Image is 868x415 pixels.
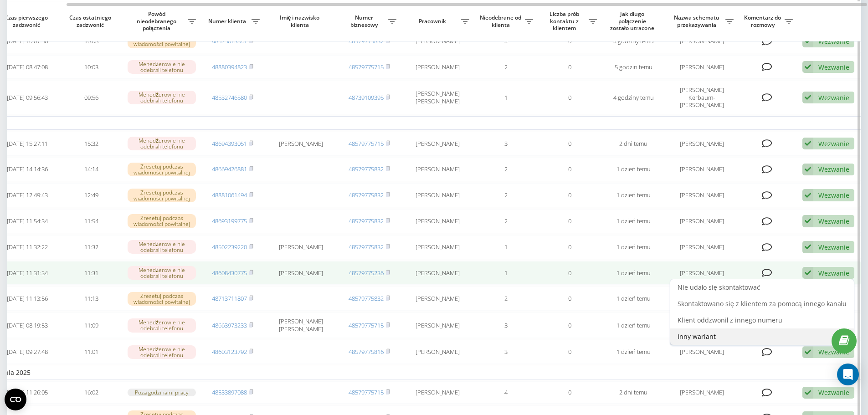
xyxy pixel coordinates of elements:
div: Wezwanie [818,93,849,102]
td: 2 [474,183,538,207]
td: 0 [538,313,601,338]
a: 48579775832 [349,217,384,225]
span: Numer biznesowy [342,14,388,28]
td: 1 dzień temu [601,287,665,311]
td: [PERSON_NAME] [401,340,474,364]
td: [PERSON_NAME] [401,158,474,182]
td: [PERSON_NAME] [264,261,337,285]
span: Liczba prób kontaktu z klientem [542,10,589,32]
div: Wezwanie [818,243,849,251]
td: 0 [538,340,601,364]
td: 2 dni temu [601,132,665,156]
div: Menedżerowie nie odebrali telefonu [128,91,196,104]
td: 11:09 [59,313,123,338]
a: 48669426881 [212,165,247,173]
td: 1 dzień temu [601,183,665,207]
a: 48579775715 [349,388,384,396]
td: 3 [474,340,538,364]
td: 2 dni temu [601,381,665,404]
td: 0 [538,235,601,259]
div: Zresetuj podczas wiadomości powitalnej [128,214,196,228]
td: 15:32 [59,132,123,156]
div: Wezwanie [818,165,849,174]
td: [PERSON_NAME] [665,235,738,259]
td: 0 [538,81,601,114]
span: Czas ostatniego zadzwonić [67,14,116,28]
a: 48603123792 [212,348,247,356]
a: 48579775832 [349,165,384,173]
span: Numer klienta [205,18,252,25]
td: [PERSON_NAME] [PERSON_NAME] [264,313,337,338]
span: Inny wariant [678,332,716,341]
div: Wezwanie [818,217,849,225]
a: 48579775715 [349,139,384,148]
td: 0 [538,381,601,404]
td: 11:54 [59,209,123,233]
div: Open Intercom Messenger [837,364,859,385]
td: [PERSON_NAME] [665,132,738,156]
td: [PERSON_NAME] [401,55,474,79]
a: 48502239220 [212,243,247,251]
td: 1 dzień temu [601,235,665,259]
td: 1 [474,261,538,285]
td: [PERSON_NAME] Kerbaum-[PERSON_NAME] [665,81,738,114]
td: 0 [538,287,601,311]
td: [PERSON_NAME] [665,209,738,233]
td: 1 [474,235,538,259]
div: Poza godzinami pracy [128,389,196,396]
span: Pracownik [406,18,461,25]
a: 48608430775 [212,269,247,277]
div: Menedżerowie nie odebrali telefonu [128,345,196,359]
button: Open CMP widget [5,389,26,410]
a: 48713711807 [212,294,247,302]
a: 48579775816 [349,348,384,356]
div: Wezwanie [818,191,849,200]
td: 4 [474,381,538,404]
td: [PERSON_NAME] [665,158,738,182]
td: 0 [538,209,601,233]
td: [PERSON_NAME] [401,261,474,285]
a: 48663973233 [212,321,247,329]
td: 1 [474,81,538,114]
td: [PERSON_NAME] [665,340,738,364]
td: 0 [538,183,601,207]
span: Komentarz do rozmowy [743,14,785,28]
td: 16:02 [59,381,123,404]
td: 12:49 [59,183,123,207]
div: Wezwanie [818,348,849,356]
div: Wezwanie [818,139,849,148]
td: [PERSON_NAME] [665,381,738,404]
td: 2 [474,287,538,311]
td: 3 [474,132,538,156]
a: 48579775832 [349,191,384,199]
div: Menedżerowie nie odebrali telefonu [128,60,196,74]
span: Powód nieodebranego połączenia [128,10,188,32]
a: 48532746580 [212,93,247,102]
div: Wezwanie [818,269,849,277]
td: [PERSON_NAME] [401,381,474,404]
span: Imię i nazwisko klienta [272,14,329,28]
a: 48693199775 [212,217,247,225]
td: 11:31 [59,261,123,285]
td: 10:03 [59,55,123,79]
td: [PERSON_NAME] [401,209,474,233]
span: Nazwa schematu przekazywania [670,14,725,28]
a: 48533897088 [212,388,247,396]
span: Nieodebrane od klienta [478,14,525,28]
a: 48579775832 [349,243,384,251]
span: Klient oddzwonił z innego numeru [678,316,782,324]
td: 0 [538,158,601,182]
td: 1 dzień temu [601,261,665,285]
a: 48579775715 [349,63,384,71]
td: 0 [538,55,601,79]
td: 1 dzień temu [601,340,665,364]
td: [PERSON_NAME] [665,287,738,311]
div: Menedżerowie nie odebrali telefonu [128,240,196,254]
td: 4 godziny temu [601,81,665,114]
div: Menedżerowie nie odebrali telefonu [128,318,196,332]
td: 11:01 [59,340,123,364]
a: 48880394823 [212,63,247,71]
td: 0 [538,132,601,156]
td: [PERSON_NAME] [401,183,474,207]
a: 48881061494 [212,191,247,199]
